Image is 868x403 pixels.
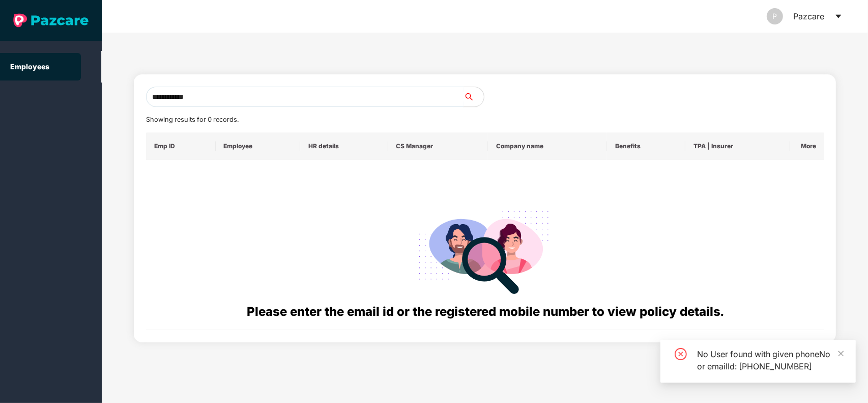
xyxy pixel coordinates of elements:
[10,62,49,71] a: Employees
[685,132,790,160] th: TPA | Insurer
[300,132,388,160] th: HR details
[773,8,777,24] span: P
[247,304,724,319] span: Please enter the email id or the registered mobile number to view policy details.
[463,87,484,107] button: search
[146,116,239,123] span: Showing results for 0 records.
[834,12,843,20] span: caret-down
[607,132,685,160] th: Benefits
[388,132,488,160] th: CS Manager
[790,132,824,160] th: More
[675,348,687,360] span: close-circle
[488,132,607,160] th: Company name
[463,93,484,101] span: search
[412,199,558,302] img: svg+xml;base64,PHN2ZyB4bWxucz0iaHR0cDovL3d3dy53My5vcmcvMjAwMC9zdmciIHdpZHRoPSIyODgiIGhlaWdodD0iMj...
[697,348,844,372] div: No User found with given phoneNo or emailId: [PHONE_NUMBER]
[216,132,301,160] th: Employee
[146,132,216,160] th: Emp ID
[837,350,845,357] span: close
